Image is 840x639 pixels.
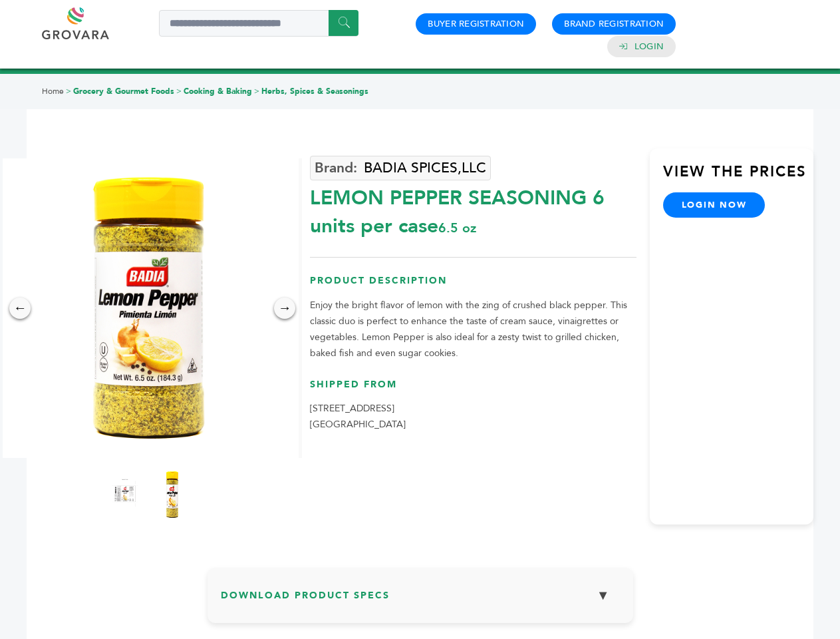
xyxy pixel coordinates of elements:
[73,86,174,97] a: Grocery & Gourmet Foods
[159,10,358,37] input: Search a product or brand...
[42,86,64,97] a: Home
[184,86,252,97] a: Cooking & Baking
[221,581,620,620] h3: Download Product Specs
[176,86,182,97] span: >
[274,298,295,319] div: →
[310,401,636,433] p: [STREET_ADDRESS] [GEOGRAPHIC_DATA]
[587,581,620,610] button: ▼
[310,156,491,180] a: BADIA SPICES,LLC
[663,192,766,218] a: login now
[156,468,189,521] img: LEMON PEPPER SEASONING 6 units per case 6.5 oz
[663,162,813,192] h3: View the Prices
[428,18,524,30] a: Buyer Registration
[634,41,664,53] a: Login
[9,298,31,319] div: ←
[564,18,664,30] a: Brand Registration
[310,178,636,240] div: LEMON PEPPER SEASONING 6 units per case
[66,86,71,97] span: >
[254,86,259,97] span: >
[310,298,636,361] p: Enjoy the bright flavor of lemon with the zing of crushed black pepper. This classic duo is perfe...
[438,219,476,237] span: 6.5 oz
[261,86,368,97] a: Herbs, Spices & Seasonings
[109,468,142,521] img: LEMON PEPPER SEASONING 6 units per case 6.5 oz Product Label
[310,274,636,298] h3: Product Description
[310,378,636,401] h3: Shipped From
